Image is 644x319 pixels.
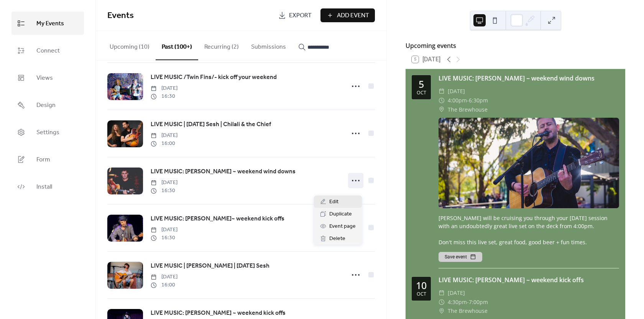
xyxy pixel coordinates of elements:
[439,298,445,307] div: ​
[36,72,53,84] span: Views
[151,261,269,271] span: LIVE MUSIC | [PERSON_NAME] | [DATE] Sesh
[416,281,427,290] div: 10
[11,39,84,62] a: Connect
[36,99,56,111] span: Design
[11,175,84,198] a: Install
[329,210,352,219] span: Duplicate
[448,96,467,105] span: 4:00pm
[320,8,375,22] button: Add Event
[439,214,619,246] div: [PERSON_NAME] will be cruising you through your [DATE] session with an undoubtedly great live set...
[439,288,445,298] div: ​
[337,11,369,20] span: Add Event
[467,298,469,307] span: -
[151,167,296,177] a: LIVE MUSIC: [PERSON_NAME] ~ weekend wind downs
[11,93,84,117] a: Design
[151,309,286,318] span: LIVE MUSIC: [PERSON_NAME] ~ weekend kick offs
[151,167,296,176] span: LIVE MUSIC: [PERSON_NAME] ~ weekend wind downs
[151,73,277,82] span: LIVE MUSIC /Twin Fins/- kick off your weekend
[151,281,177,289] span: 16:00
[151,92,177,100] span: 16:30
[11,148,84,171] a: Form
[448,288,465,298] span: [DATE]
[36,45,60,57] span: Connect
[273,8,317,22] a: Export
[448,105,488,114] span: The Brewhouse
[448,306,488,316] span: The Brewhouse
[289,11,312,20] span: Export
[151,120,271,130] a: LIVE MUSIC | [DATE] Sesh | Chilali & the Chief
[439,252,482,262] button: Save event
[151,214,284,224] a: LIVE MUSIC: [PERSON_NAME]~ weekend kick offs
[107,7,134,24] span: Events
[151,187,177,195] span: 16:30
[329,197,338,207] span: Edit
[151,140,177,148] span: 16:00
[151,72,277,82] a: LIVE MUSIC /Twin Fins/- kick off your weekend
[439,105,445,114] div: ​
[417,292,426,297] div: Oct
[448,87,465,96] span: [DATE]
[439,87,445,96] div: ​
[469,96,488,105] span: 6:30pm
[469,298,488,307] span: 7:00pm
[329,234,345,243] span: Delete
[406,41,625,50] div: Upcoming events
[151,226,177,234] span: [DATE]
[439,275,619,284] div: LIVE MUSIC: [PERSON_NAME] ~ weekend kick offs
[151,132,177,140] span: [DATE]
[36,181,52,193] span: Install
[448,298,467,307] span: 4:30pm
[439,306,445,316] div: ​
[417,90,426,95] div: Oct
[36,154,50,166] span: Form
[151,84,177,92] span: [DATE]
[151,234,177,242] span: 16:30
[156,31,198,60] button: Past (100+)
[103,31,156,59] button: Upcoming (10)
[11,120,84,144] a: Settings
[11,12,84,35] a: My Events
[36,127,59,138] span: Settings
[151,214,284,224] span: LIVE MUSIC: [PERSON_NAME]~ weekend kick offs
[245,31,292,59] button: Submissions
[329,222,356,231] span: Event page
[151,120,271,129] span: LIVE MUSIC | [DATE] Sesh | Chilali & the Chief
[36,18,64,30] span: My Events
[439,74,619,83] div: LIVE MUSIC: [PERSON_NAME] ~ weekend wind downs
[151,273,177,281] span: [DATE]
[11,66,84,89] a: Views
[419,79,424,89] div: 5
[467,96,469,105] span: -
[198,31,245,59] button: Recurring (2)
[439,96,445,105] div: ​
[151,308,286,318] a: LIVE MUSIC: [PERSON_NAME] ~ weekend kick offs
[151,261,269,271] a: LIVE MUSIC | [PERSON_NAME] | [DATE] Sesh
[151,179,177,187] span: [DATE]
